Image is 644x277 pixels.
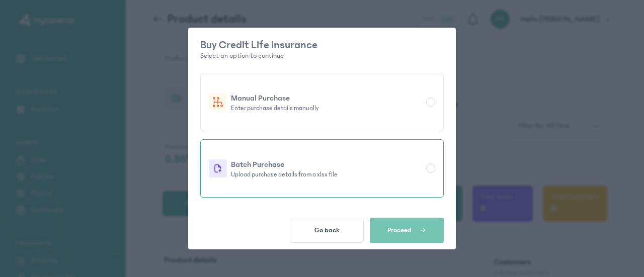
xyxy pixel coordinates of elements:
[290,218,364,243] button: Go back
[200,51,444,61] p: Select an option to continue
[231,92,422,104] p: Manual Purchase
[387,226,412,234] span: Proceed
[200,40,444,51] p: Buy Credit Life Insurance
[370,218,444,243] button: Proceed
[231,104,422,112] p: Enter purchase details manually
[231,170,422,178] p: Upload purchase details from a xlsx file
[314,226,340,234] span: Go back
[231,158,422,170] p: Batch Purchase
